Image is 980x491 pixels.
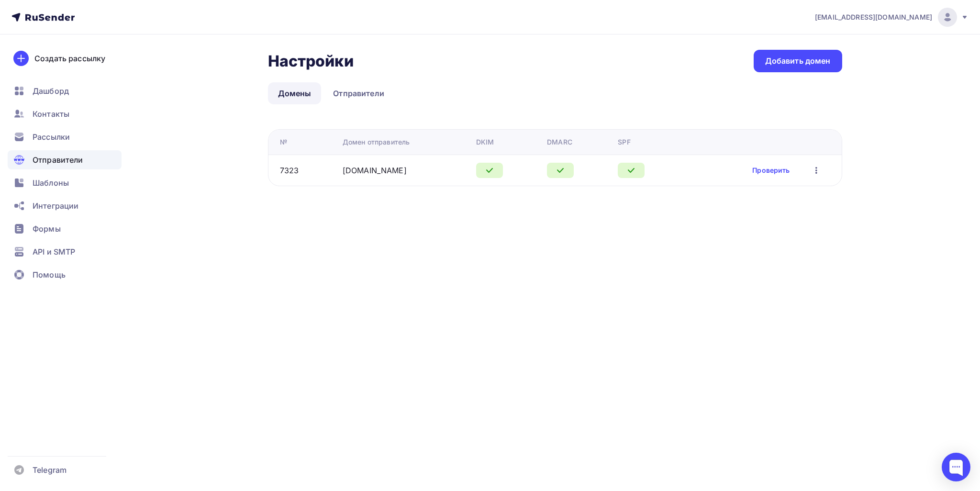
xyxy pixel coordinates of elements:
[33,246,75,257] span: API и SMTP
[268,82,322,104] a: Домены
[34,53,105,64] div: Создать рассылку
[815,8,969,27] a: [EMAIL_ADDRESS][DOMAIN_NAME]
[33,85,69,97] span: Дашборд
[33,108,69,120] span: Контакты
[280,137,287,147] div: №
[280,165,299,176] div: 7323
[343,166,407,175] a: [DOMAIN_NAME]
[323,82,394,104] a: Отправители
[33,177,69,189] span: Шаблоны
[476,137,494,147] div: DKIM
[33,223,61,234] span: Формы
[8,104,122,123] a: Контакты
[8,173,122,192] a: Шаблоны
[8,127,122,146] a: Рассылки
[8,219,122,238] a: Формы
[33,464,67,476] span: Telegram
[752,166,790,175] a: Проверить
[547,137,572,147] div: DMARC
[618,137,630,147] div: SPF
[8,150,122,169] a: Отправители
[8,81,122,100] a: Дашборд
[33,269,66,280] span: Помощь
[765,56,831,67] div: Добавить домен
[33,200,78,212] span: Интеграции
[33,154,83,166] span: Отправители
[33,131,70,143] span: Рассылки
[268,52,354,71] h2: Настройки
[815,12,932,22] span: [EMAIL_ADDRESS][DOMAIN_NAME]
[343,137,410,147] div: Домен отправитель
